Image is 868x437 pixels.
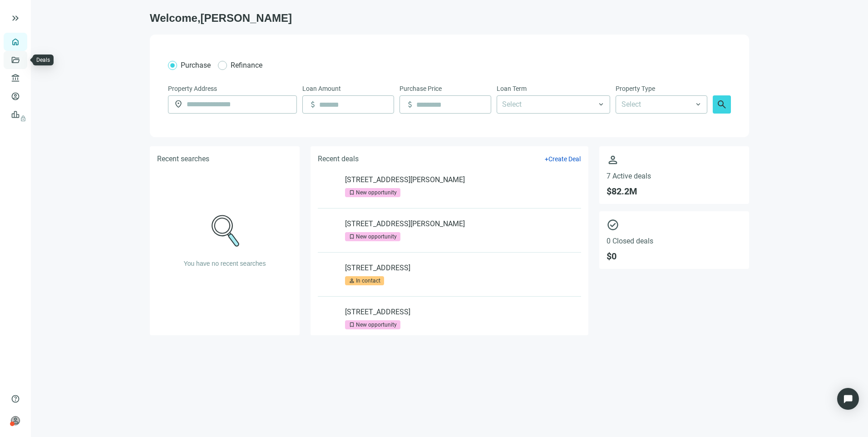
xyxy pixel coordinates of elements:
[308,100,317,109] span: attach_money
[497,84,527,94] span: Loan Term
[399,84,442,94] span: Purchase Price
[548,155,581,163] span: Create Deal
[318,219,340,241] img: deal-photo-1
[318,154,359,164] h5: Recent deals
[349,322,355,328] span: bookmark
[349,189,355,196] span: bookmark
[11,394,20,403] span: help
[302,84,341,94] span: Loan Amount
[607,154,742,166] span: person
[349,233,355,240] span: bookmark
[231,61,262,70] span: Refinance
[607,172,742,180] span: 7 Active deals
[345,308,410,317] a: [STREET_ADDRESS]
[345,263,410,273] a: [STREET_ADDRESS]
[318,308,340,329] img: deal-photo-3
[181,61,211,70] span: Purchase
[405,100,414,109] span: attach_money
[157,154,209,164] h5: Recent searches
[716,99,727,110] span: search
[356,320,397,329] div: New opportunity
[11,416,20,425] span: person
[607,251,742,262] span: $ 0
[168,84,217,94] span: Property Address
[150,11,749,25] h1: Welcome, [PERSON_NAME]
[345,175,465,184] a: [STREET_ADDRESS][PERSON_NAME]
[345,219,465,228] a: [STREET_ADDRESS][PERSON_NAME]
[713,95,731,114] button: search
[318,263,340,285] img: deal-photo-2
[616,84,655,94] span: Property Type
[318,175,340,197] img: deal-photo-0
[184,260,266,267] span: You have no recent searches
[837,388,859,410] div: Open Intercom Messenger
[545,155,548,163] span: +
[356,188,397,197] div: New opportunity
[356,232,397,241] div: New opportunity
[10,13,21,24] button: keyboard_double_arrow_right
[607,186,742,197] span: $ 82.2M
[349,278,355,284] span: person
[174,99,183,109] span: location_on
[356,276,380,285] div: In contact
[607,237,742,245] span: 0 Closed deals
[544,155,581,163] button: +Create Deal
[607,218,742,231] span: check_circle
